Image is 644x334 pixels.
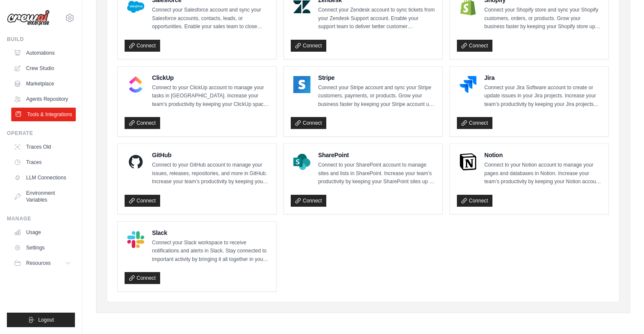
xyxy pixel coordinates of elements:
[10,77,75,91] a: Marketplace
[291,195,326,207] a: Connect
[318,161,435,186] p: Connect to your SharePoint account to manage sites and lists in SharePoint. Increase your team’s ...
[459,153,477,170] img: Notion Logo
[127,231,144,248] img: Slack Logo
[318,6,435,31] p: Connect your Zendesk account to sync tickets from your Zendesk Support account. Enable your suppo...
[484,161,602,186] p: Connect to your Notion account to manage your pages and databases in Notion. Increase your team’s...
[10,186,75,207] a: Environment Variables
[125,40,160,52] a: Connect
[152,84,269,109] p: Connect to your ClickUp account to manage your tasks in [GEOGRAPHIC_DATA]. Increase your team’s p...
[7,215,75,222] div: Manage
[293,153,310,170] img: SharePoint Logo
[10,256,75,270] button: Resources
[127,153,144,170] img: GitHub Logo
[7,10,50,26] img: Logo
[10,155,75,169] a: Traces
[10,226,75,239] a: Usage
[457,117,492,129] a: Connect
[318,151,435,159] h4: SharePoint
[291,117,326,129] a: Connect
[10,92,75,106] a: Agents Repository
[152,239,269,264] p: Connect your Slack workspace to receive notifications and alerts in Slack. Stay connected to impo...
[125,272,160,284] a: Connect
[10,140,75,154] a: Traces Old
[7,313,75,327] button: Logout
[291,40,326,52] a: Connect
[484,73,602,82] h4: Jira
[10,171,75,185] a: LLM Connections
[484,84,602,109] p: Connect your Jira Software account to create or update issues in your Jira projects. Increase you...
[318,84,435,109] p: Connect your Stripe account and sync your Stripe customers, payments, or products. Grow your busi...
[7,130,75,137] div: Operate
[484,151,602,159] h4: Notion
[152,229,269,237] h4: Slack
[152,161,269,186] p: Connect to your GitHub account to manage your issues, releases, repositories, and more in GitHub....
[152,73,269,82] h4: ClickUp
[10,241,75,255] a: Settings
[293,76,310,93] img: Stripe Logo
[11,108,76,121] a: Tools & Integrations
[152,151,269,159] h4: GitHub
[7,36,75,43] div: Build
[457,195,492,207] a: Connect
[125,195,160,207] a: Connect
[152,6,269,31] p: Connect your Salesforce account and sync your Salesforce accounts, contacts, leads, or opportunit...
[10,46,75,60] a: Automations
[125,117,160,129] a: Connect
[459,76,477,93] img: Jira Logo
[38,316,54,323] span: Logout
[457,40,492,52] a: Connect
[10,62,75,75] a: Crew Studio
[26,260,51,267] span: Resources
[484,6,602,31] p: Connect your Shopify store and sync your Shopify customers, orders, or products. Grow your busine...
[318,73,435,82] h4: Stripe
[127,76,144,93] img: ClickUp Logo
